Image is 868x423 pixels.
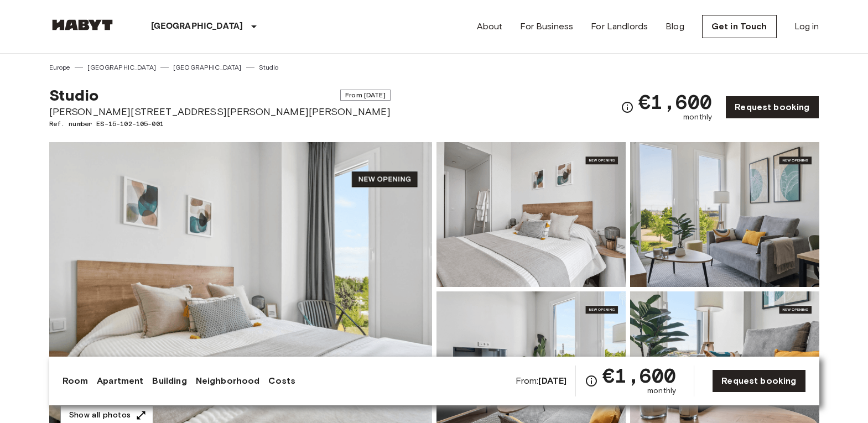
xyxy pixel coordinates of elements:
[621,101,634,114] svg: Check cost overview for full price breakdown. Please note that discounts apply to new joiners onl...
[63,374,89,388] a: Room
[87,62,156,72] a: [GEOGRAPHIC_DATA]
[173,62,242,72] a: [GEOGRAPHIC_DATA]
[259,62,279,72] a: Studio
[538,375,566,386] b: [DATE]
[196,374,260,388] a: Neighborhood
[666,20,684,33] a: Blog
[268,374,295,388] a: Costs
[436,142,626,287] img: Picture of unit ES-15-102-105-001
[152,374,186,388] a: Building
[591,20,648,33] a: For Landlords
[49,19,116,30] img: Habyt
[516,375,567,387] span: From:
[602,365,676,385] span: €1,600
[702,15,777,38] a: Get in Touch
[638,92,712,112] span: €1,600
[725,96,819,119] a: Request booking
[794,20,819,33] a: Log in
[477,20,503,33] a: About
[49,119,391,129] span: Ref. number ES-15-102-105-001
[97,374,143,388] a: Apartment
[340,90,391,101] span: From [DATE]
[683,112,712,123] span: monthly
[49,62,71,72] a: Europe
[151,20,243,33] p: [GEOGRAPHIC_DATA]
[712,369,805,393] a: Request booking
[520,20,573,33] a: For Business
[49,86,99,105] span: Studio
[630,142,819,287] img: Picture of unit ES-15-102-105-001
[647,385,676,396] span: monthly
[585,374,598,388] svg: Check cost overview for full price breakdown. Please note that discounts apply to new joiners onl...
[49,105,391,119] span: [PERSON_NAME][STREET_ADDRESS][PERSON_NAME][PERSON_NAME]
